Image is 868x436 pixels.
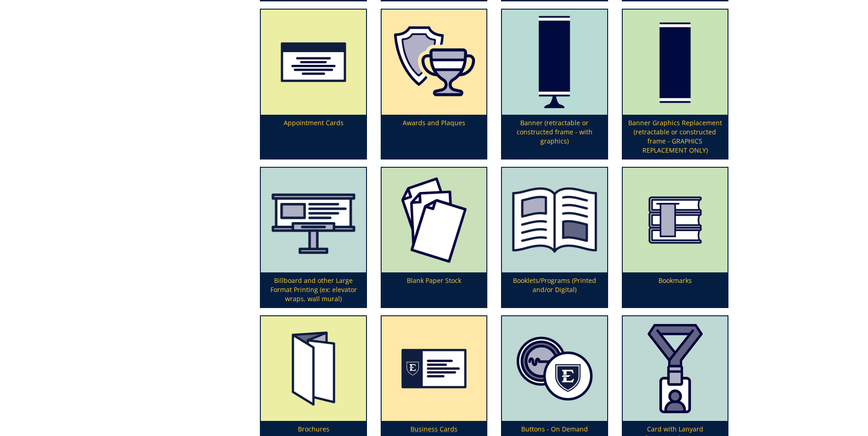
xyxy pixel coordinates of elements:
p: Awards and Plaques [382,115,486,159]
img: business%20cards-655684f769de13.42776325.png [382,316,486,421]
a: Banner (retractable or constructed frame - with graphics) [502,10,607,158]
img: blank%20paper-65568471efb8f2.36674323.png [382,168,486,272]
img: buttons-6556850c435158.61892814.png [502,316,607,421]
img: graphics-only-banner-5949222f1cdc31.93524894.png [623,10,728,114]
p: Appointment Cards [261,115,366,159]
a: Bookmarks [623,168,728,307]
a: Booklets/Programs (Printed and/or Digital) [502,168,607,307]
p: Blank Paper Stock [382,272,486,307]
img: plaques-5a7339fccbae09.63825868.png [382,10,486,114]
p: Billboard and other Large Format Printing (ex: elevator wraps, wall mural) [261,272,366,307]
a: Blank Paper Stock [382,168,486,307]
a: Awards and Plaques [382,10,486,158]
a: Appointment Cards [261,10,366,158]
img: retractable-banner-59492b401f5aa8.64163094.png [502,10,607,114]
img: appointment%20cards-6556843a9f7d00.21763534.png [261,10,366,114]
p: Banner (retractable or constructed frame - with graphics) [502,115,607,159]
img: canvas-5fff48368f7674.25692951.png [261,168,366,272]
p: Bookmarks [623,272,728,307]
img: brochures-655684ddc17079.69539308.png [261,316,366,421]
a: Billboard and other Large Format Printing (ex: elevator wraps, wall mural) [261,168,366,307]
img: booklet%20or%20program-655684906987b4.38035964.png [502,168,607,272]
img: card%20with%20lanyard-64d29bdf945cd3.52638038.png [623,316,728,421]
p: Booklets/Programs (Printed and/or Digital) [502,272,607,307]
a: Banner Graphics Replacement (retractable or constructed frame - GRAPHICS REPLACEMENT ONLY) [623,10,728,158]
img: bookmarks-655684c13eb552.36115741.png [623,168,728,272]
p: Banner Graphics Replacement (retractable or constructed frame - GRAPHICS REPLACEMENT ONLY) [623,115,728,159]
